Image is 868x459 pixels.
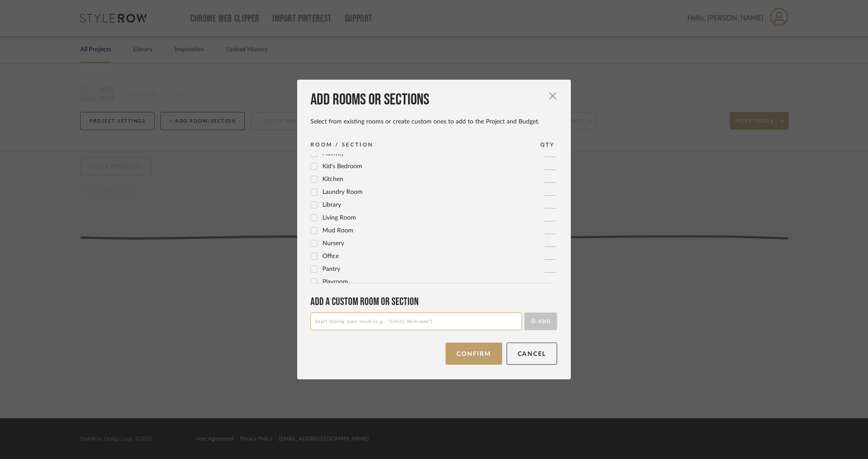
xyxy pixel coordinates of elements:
[310,312,522,330] input: Start typing your room (e.g., “John’s Bedroom”)
[310,140,373,149] div: ROOM / SECTION
[310,295,557,308] div: Add a Custom room or Section
[524,312,557,330] button: Add
[446,343,502,365] button: Confirm
[544,87,562,104] button: Close
[322,150,344,157] span: Hallway
[322,189,363,195] span: Laundry Room
[322,228,353,234] span: Mud Room
[322,240,344,247] span: Nursery
[322,279,348,285] span: Playroom
[310,118,557,126] div: Select from existing rooms or create custom ones to add to the Project and Budget.
[322,266,340,272] span: Pantry
[322,215,356,221] span: Living Room
[540,140,555,149] div: QTY
[322,163,362,170] span: Kid's Bedroom
[322,202,341,208] span: Library
[322,253,339,259] span: Office
[310,90,557,110] div: Add rooms or sections
[507,343,558,365] button: Cancel
[322,176,343,182] span: Kitchen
